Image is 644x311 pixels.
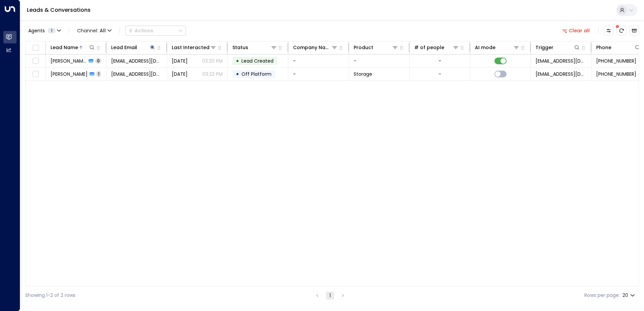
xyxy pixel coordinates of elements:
[414,43,444,51] div: # of people
[111,71,162,77] span: wemzygabby@gmail.com
[111,58,162,64] span: wemzygabby@gmail.com
[236,55,239,67] div: •
[475,43,520,51] div: AI mode
[51,43,95,51] div: Lead Name
[313,291,347,300] nav: pagination navigation
[31,70,40,78] span: Toggle select row
[51,71,88,77] span: Adewemimo Akinwunmi
[172,43,210,51] div: Last Interacted
[536,58,586,64] span: leads@space-station.co.uk
[536,71,586,77] span: leads@space-station.co.uk
[293,43,331,51] div: Company Name
[95,58,101,64] span: 0
[354,71,372,77] span: Storage
[349,55,410,67] td: -
[74,26,114,35] button: Channel:All
[584,292,620,299] label: Rows per page:
[202,58,223,64] p: 03:20 PM
[536,43,580,51] div: Trigger
[96,71,101,77] span: 1
[28,28,45,33] span: Agents
[596,71,636,77] span: +447765611599
[202,71,223,77] p: 03:23 PM
[475,43,495,51] div: AI mode
[293,43,338,51] div: Company Name
[326,291,334,300] button: page 1
[354,43,373,51] div: Product
[100,28,106,33] span: All
[414,43,459,51] div: # of people
[27,6,91,14] a: Leads & Conversations
[596,58,636,64] span: +447765611599
[25,26,63,35] button: Agents1
[172,43,217,51] div: Last Interacted
[125,26,186,36] div: Button group with a nested menu
[630,26,639,35] button: Archived Leads
[111,43,137,51] div: Lead Email
[232,43,248,51] div: Status
[596,43,611,51] div: Phone
[51,58,87,64] span: Adewemimo Akinwunmi
[617,26,626,35] span: There are new threads available. Refresh the grid to view the latest updates.
[172,58,188,64] span: Yesterday
[241,58,273,64] span: Lead Created
[241,71,271,77] span: Off Platform
[604,26,613,35] button: Customize
[51,43,78,51] div: Lead Name
[439,58,441,64] div: -
[596,43,641,51] div: Phone
[125,26,186,36] button: Actions
[31,44,40,52] span: Toggle select all
[354,43,398,51] div: Product
[47,28,56,33] span: 1
[559,26,593,35] button: Clear all
[172,71,188,77] span: Yesterday
[31,57,40,65] span: Toggle select row
[111,43,156,51] div: Lead Email
[536,43,553,51] div: Trigger
[232,43,277,51] div: Status
[622,290,636,300] div: 20
[439,71,441,77] div: -
[288,55,349,67] td: -
[25,292,75,299] div: Showing 1-2 of 2 rows
[128,28,153,34] div: Actions
[236,68,239,80] div: •
[288,68,349,80] td: -
[74,26,114,35] span: Channel:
